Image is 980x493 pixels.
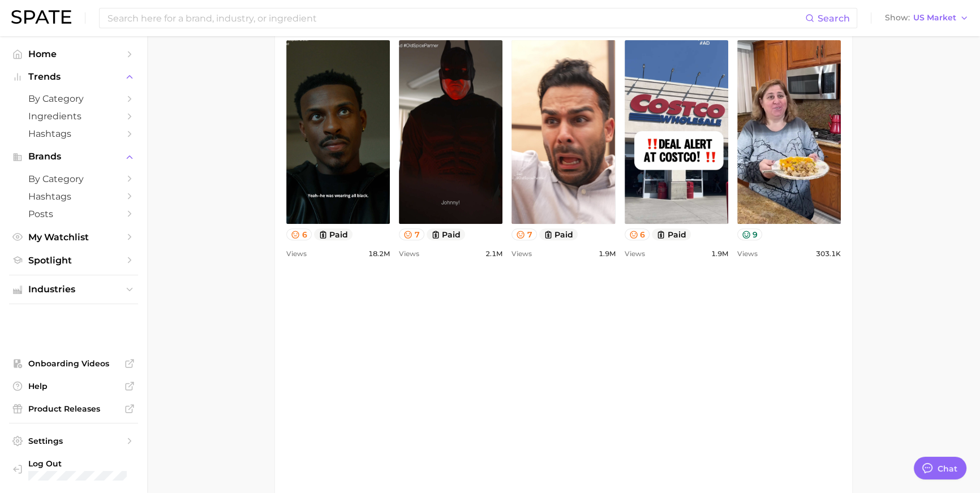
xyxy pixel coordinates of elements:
span: Industries [28,284,119,295]
span: Onboarding Videos [28,358,119,369]
a: Product Releases [9,400,138,417]
span: Product Releases [28,404,119,414]
button: ShowUS Market [882,11,972,25]
button: 7 [512,228,537,240]
input: Search here for a brand, industry, or ingredient [106,8,805,28]
a: Log out. Currently logged in with e-mail doyeon@spate.nyc. [9,455,138,484]
span: Hashtags [28,128,119,139]
span: by Category [28,174,119,184]
button: paid [314,228,353,240]
span: Home [28,49,119,59]
button: paid [539,228,578,240]
a: Hashtags [9,125,138,142]
a: Hashtags [9,188,138,205]
span: Log Out [28,459,129,469]
span: Views [286,247,307,261]
button: paid [652,228,691,240]
span: Hashtags [28,191,119,202]
button: Industries [9,281,138,298]
a: Help [9,378,138,395]
a: by Category [9,90,138,107]
a: Home [9,45,138,63]
button: Trends [9,68,138,85]
span: Views [625,247,645,261]
button: 6 [286,228,312,240]
span: by Category [28,93,119,104]
span: Settings [28,436,119,446]
a: Posts [9,205,138,223]
span: Views [737,247,758,261]
span: 1.9m [599,247,616,261]
span: Views [512,247,532,261]
span: Views [399,247,419,261]
button: 7 [399,228,424,240]
a: Spotlight [9,252,138,269]
span: Search [818,13,850,24]
button: 6 [625,228,650,240]
span: Spotlight [28,255,119,266]
a: My Watchlist [9,228,138,246]
span: Help [28,381,119,391]
span: Show [885,15,910,21]
a: Ingredients [9,107,138,125]
img: SPATE [11,10,71,24]
span: Ingredients [28,111,119,122]
span: Trends [28,72,119,82]
a: by Category [9,170,138,188]
span: My Watchlist [28,232,119,243]
span: Brands [28,152,119,162]
button: 9 [737,228,763,240]
span: 2.1m [485,247,502,261]
a: Settings [9,433,138,449]
button: paid [427,228,466,240]
span: US Market [913,15,956,21]
span: 18.2m [368,247,390,261]
span: 303.1k [816,247,841,261]
span: 1.9m [711,247,728,261]
a: Onboarding Videos [9,355,138,372]
span: Posts [28,209,119,219]
button: Brands [9,148,138,165]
